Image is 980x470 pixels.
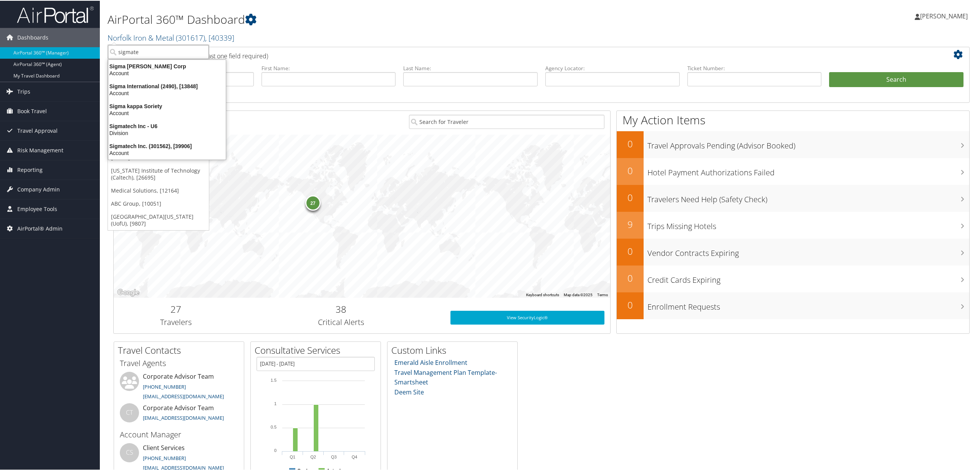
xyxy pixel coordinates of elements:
h2: 0 [617,298,644,311]
span: , [ 40339 ] [205,32,234,42]
a: Deem Site [394,387,424,396]
text: Q1 [290,454,296,458]
span: Trips [17,81,30,101]
div: Sigmatech Inc - U6 [104,122,230,129]
div: CS [120,442,139,462]
img: airportal-logo.png [17,5,94,23]
h2: Airtinerary Lookup [119,48,892,61]
a: ABC Group, [10051] [108,196,209,209]
a: 0Travel Approvals Pending (Advisor Booked) [617,130,969,157]
h3: Trips Missing Hotels [647,216,969,231]
h2: Consultative Services [255,343,381,356]
h3: Account Manager [120,429,238,439]
a: [US_STATE] Institute of Technology (Caltech), [26695] [108,163,209,183]
span: [PERSON_NAME] [920,11,968,20]
a: Medical Solutions, [12164] [108,183,209,196]
label: Ticket Number: [687,64,822,71]
tspan: 1.5 [271,377,276,382]
a: 9Trips Missing Hotels [617,211,969,238]
a: [GEOGRAPHIC_DATA][US_STATE] (UofU), [9807] [108,209,209,229]
a: 0Credit Cards Expiring [617,265,969,292]
label: Last Name: [403,64,538,71]
a: Terms (opens in new tab) [597,292,608,296]
span: ( 301617 ) [176,32,205,42]
div: Sigma International (2490), [13848] [104,82,230,89]
div: Sigma [PERSON_NAME] Corp [104,62,230,69]
span: Travel Approval [17,120,58,140]
a: 0Hotel Payment Authorizations Failed [617,157,969,184]
a: Norfolk Iron & Metal [108,32,234,42]
a: [EMAIL_ADDRESS][DOMAIN_NAME] [143,392,224,399]
div: Division [104,129,230,136]
h3: Credit Cards Expiring [647,270,969,285]
li: Corporate Advisor Team [116,371,242,402]
h3: Travelers Need Help (Safety Check) [647,190,969,204]
a: [PERSON_NAME] [915,4,975,27]
h1: My Action Items [617,111,969,127]
span: Reporting [17,160,43,179]
h3: Travel Approvals Pending (Advisor Booked) [647,136,969,150]
div: Account [104,109,230,116]
h2: 0 [617,271,644,284]
img: Google [116,287,141,297]
span: AirPortal® Admin [17,218,63,237]
a: [EMAIL_ADDRESS][DOMAIN_NAME] [143,414,224,421]
div: Sigmatech Inc. (301562), [39906] [104,142,230,149]
div: Account [104,89,230,96]
label: First Name: [262,64,396,71]
a: View SecurityLogic® [450,310,604,324]
div: Account [104,69,230,76]
div: Account [104,149,230,156]
h3: Hotel Payment Authorizations Failed [647,163,969,177]
label: Agency Locator: [545,64,680,71]
input: Search for Traveler [409,114,604,128]
h3: Travel Agents [120,357,238,368]
a: [PHONE_NUMBER] [143,454,186,461]
a: Open this area in Google Maps (opens a new window) [116,287,141,297]
text: Q4 [352,454,358,458]
h2: 0 [617,163,644,176]
span: Risk Management [17,140,63,159]
span: Company Admin [17,179,60,198]
tspan: 0.5 [271,424,276,429]
button: Keyboard shortcuts [526,292,559,297]
h2: 0 [617,190,644,203]
a: 0Travelers Need Help (Safety Check) [617,184,969,211]
h2: Custom Links [391,343,517,356]
div: Sigma kappa Soriety [104,102,230,109]
a: Travel Management Plan Template- Smartsheet [394,368,497,386]
tspan: 1 [274,401,276,405]
a: 0Enrollment Requests [617,292,969,318]
h3: Critical Alerts [243,316,439,327]
input: Search Accounts [108,44,209,58]
a: 0Vendor Contracts Expiring [617,238,969,265]
h2: 27 [119,302,232,315]
h2: 0 [617,244,644,257]
h2: Travel Contacts [118,343,244,356]
h3: Enrollment Requests [647,297,969,312]
span: Map data ©2025 [564,292,593,296]
a: Emerald Aisle Enrollment [394,358,467,366]
div: CT [120,402,139,422]
tspan: 0 [274,447,276,452]
li: Corporate Advisor Team [116,402,242,427]
button: Search [829,71,963,87]
text: Q3 [331,454,337,458]
span: Employee Tools [17,199,57,218]
h2: 0 [617,137,644,150]
h3: Travelers [119,316,232,327]
a: [PHONE_NUMBER] [143,383,186,389]
h1: AirPortal 360™ Dashboard [108,11,686,27]
span: Dashboards [17,27,48,46]
h3: Vendor Contracts Expiring [647,243,969,258]
h2: 38 [243,302,439,315]
h2: 9 [617,217,644,230]
text: Q2 [310,454,316,458]
div: 27 [305,194,321,209]
span: (at least one field required) [195,51,268,59]
span: Book Travel [17,101,47,120]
